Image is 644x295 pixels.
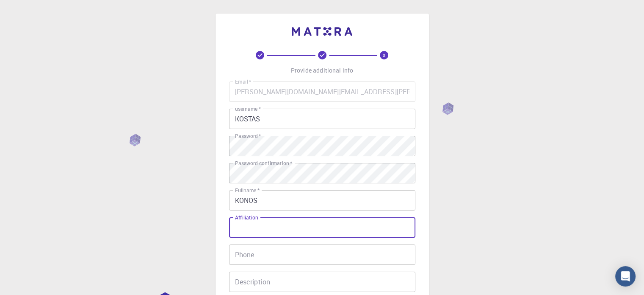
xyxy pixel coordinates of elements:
[235,187,260,194] label: Fullname
[615,266,636,287] div: Open Intercom Messenger
[235,132,261,140] label: Password
[291,66,353,75] p: Provide additional info
[235,214,258,221] label: Affiliation
[235,105,261,112] label: username
[235,78,251,85] label: Email
[235,160,292,167] label: Password confirmation
[383,52,385,58] text: 3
